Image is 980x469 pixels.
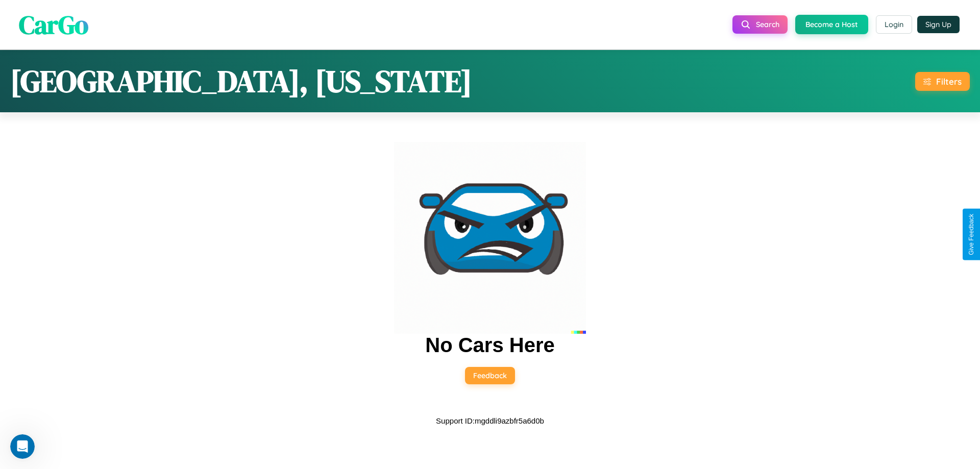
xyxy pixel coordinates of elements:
p: Support ID: mgddli9azbfr5a6d0b [436,414,544,428]
button: Filters [915,72,970,91]
span: Search [756,20,779,29]
h1: [GEOGRAPHIC_DATA], [US_STATE] [10,60,472,102]
button: Login [876,15,912,34]
button: Search [732,15,788,34]
span: CarGo [19,7,88,42]
button: Feedback [465,367,515,384]
button: Sign Up [917,16,960,33]
div: Filters [936,76,962,87]
img: car [394,142,586,334]
iframe: Intercom live chat [10,434,35,459]
div: Give Feedback [968,214,975,255]
button: Become a Host [795,15,868,34]
h2: No Cars Here [425,334,554,357]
